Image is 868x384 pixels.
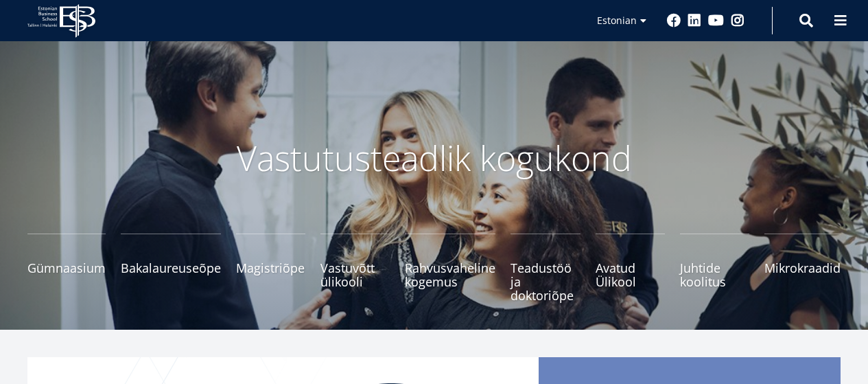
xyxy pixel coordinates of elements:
span: Rahvusvaheline kogemus [405,261,495,289]
a: Magistriõpe [236,234,305,302]
a: Facebook [667,14,681,27]
a: Juhtide koolitus [680,234,749,302]
a: Mikrokraadid [764,234,841,302]
a: Teadustöö ja doktoriõpe [511,234,580,302]
span: Mikrokraadid [764,261,841,275]
a: Instagram [731,14,744,27]
span: Gümnaasium [27,261,106,275]
a: Youtube [708,14,724,27]
a: Linkedin [688,14,701,27]
span: Magistriõpe [236,261,305,275]
span: Bakalaureuseõpe [121,261,221,275]
a: Rahvusvaheline kogemus [405,234,495,302]
a: Vastuvõtt ülikooli [320,234,390,302]
p: Vastutusteadlik kogukond [71,137,798,179]
a: Gümnaasium [27,234,106,302]
a: Avatud Ülikool [596,234,665,302]
span: Juhtide koolitus [680,261,749,289]
span: Vastuvõtt ülikooli [320,261,390,289]
a: Bakalaureuseõpe [121,234,221,302]
span: Teadustöö ja doktoriõpe [511,261,580,302]
span: Avatud Ülikool [596,261,665,289]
